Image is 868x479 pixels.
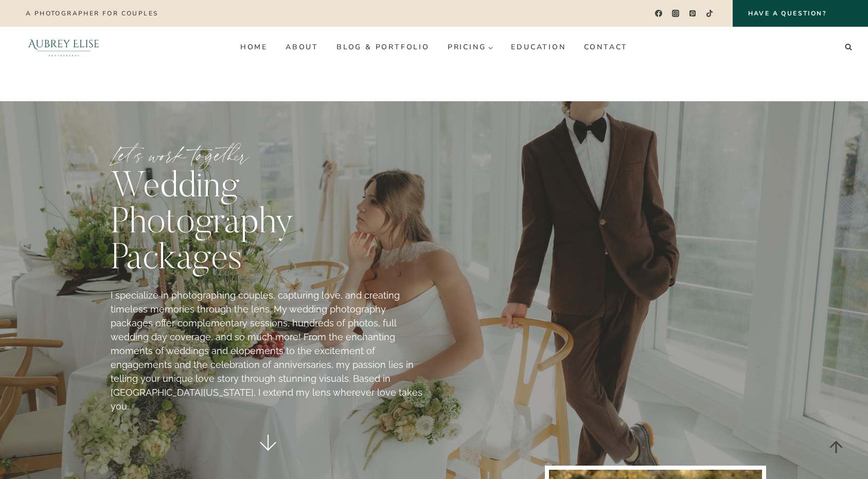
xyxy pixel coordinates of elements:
[111,144,426,165] p: Let’s work together
[12,27,115,68] img: Aubrey Elise Photography
[502,39,575,56] a: Education
[819,430,853,464] a: Scroll to top
[111,170,426,278] h1: wedding photography packages
[438,39,502,56] a: Pricing
[685,6,700,21] a: Pinterest
[26,10,158,17] p: A photographer for couples
[327,39,438,56] a: Blog & Portfolio
[231,39,636,56] nav: Primary
[702,6,717,21] a: TikTok
[231,39,276,56] a: Home
[651,6,666,21] a: Facebook
[841,40,856,54] button: View Search Form
[575,39,637,56] a: Contact
[448,43,493,51] span: Pricing
[276,39,327,56] a: About
[668,6,683,21] a: Instagram
[111,288,426,413] p: I specialize in photographing couples, capturing love, and creating timeless memories through the...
